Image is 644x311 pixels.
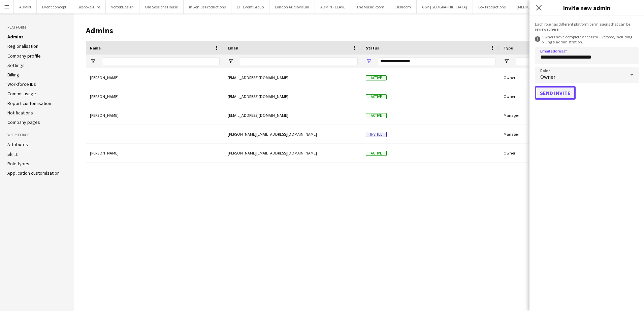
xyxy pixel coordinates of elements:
[7,53,41,59] a: Company profile
[90,45,101,50] span: Name
[7,151,18,157] a: Skills
[500,87,637,106] div: Owner
[7,72,19,78] a: Billing
[231,0,269,13] button: LIT Event Group
[504,58,510,64] button: Open Filter Menu
[7,170,60,176] a: Application customisation
[90,58,96,64] button: Open Filter Menu
[269,0,315,13] button: London AudioVisual
[228,58,234,64] button: Open Filter Menu
[366,45,379,50] span: Status
[7,161,29,167] a: Role types
[366,58,372,64] button: Open Filter Menu
[86,68,224,87] div: [PERSON_NAME]
[7,62,25,68] a: Settings
[72,0,106,13] button: Bespoke-Hire
[390,0,417,13] button: Dishoom
[86,87,224,106] div: [PERSON_NAME]
[7,43,38,49] a: Regionalisation
[315,0,351,13] button: ADMIN - LEAVE
[516,57,633,65] input: Type Filter Input
[535,86,576,100] button: Send invite
[366,151,387,156] span: Active
[184,0,231,13] button: InGenius Productions
[228,45,238,50] span: Email
[37,0,72,13] button: Event concept
[7,34,24,40] a: Admins
[139,0,184,13] button: Old Sessions House
[500,106,637,125] div: Manager
[224,144,362,162] div: [PERSON_NAME][EMAIL_ADDRESS][DOMAIN_NAME]
[535,22,639,32] div: Each role has different platform permissions that can be reviewed .
[7,110,33,116] a: Notifications
[86,26,582,36] h1: Admins
[366,75,387,80] span: Active
[500,68,637,87] div: Owner
[7,91,36,97] a: Comms usage
[7,24,67,30] h3: Platform
[224,125,362,143] div: [PERSON_NAME][EMAIL_ADDRESS][DOMAIN_NAME]
[7,132,67,138] h3: Workforce
[500,144,637,162] div: Owner
[366,132,387,137] span: Invited
[500,125,637,143] div: Manager
[86,106,224,125] div: [PERSON_NAME]
[224,87,362,106] div: [EMAIL_ADDRESS][DOMAIN_NAME]
[417,0,473,13] button: GSP-[GEOGRAPHIC_DATA]
[224,106,362,125] div: [EMAIL_ADDRESS][DOMAIN_NAME]
[551,27,558,32] a: here
[366,94,387,99] span: Active
[86,144,224,162] div: [PERSON_NAME]
[7,100,51,106] a: Report customisation
[240,57,358,65] input: Email Filter Input
[102,57,220,65] input: Name Filter Input
[224,68,362,87] div: [EMAIL_ADDRESS][DOMAIN_NAME]
[14,0,37,13] button: ADMIN
[504,45,513,50] span: Type
[540,73,555,80] span: Owner
[511,0,565,13] button: [MEDICAL_DATA] Design
[106,0,139,13] button: VortekDesign
[7,141,28,147] a: Attributes
[529,3,644,12] h3: Invite new admin
[351,0,390,13] button: The Music Room
[535,34,639,44] div: Owners have complete access to Liveforce, including billing & administration.
[7,81,36,87] a: Workforce IDs
[366,113,387,118] span: Active
[473,0,511,13] button: Box Productions
[7,119,40,125] a: Company pages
